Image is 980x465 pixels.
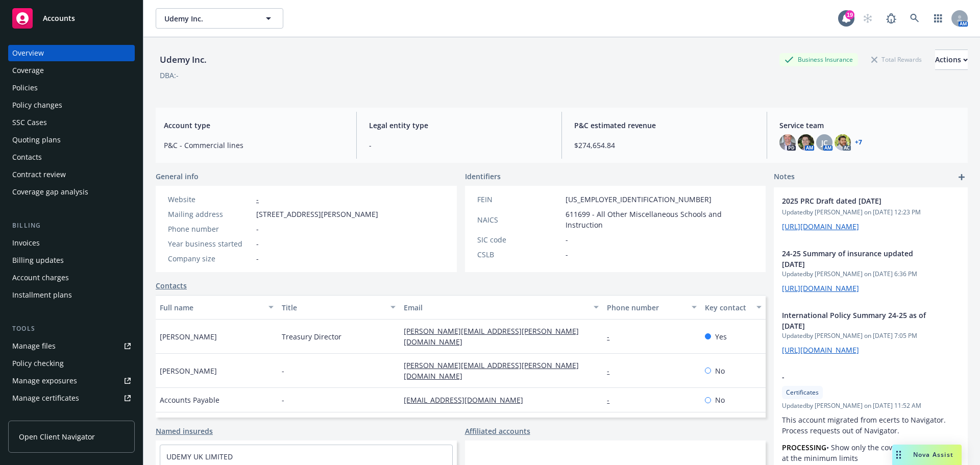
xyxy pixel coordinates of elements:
div: Key contact [705,302,750,313]
a: [URL][DOMAIN_NAME] [782,345,859,355]
a: - [607,332,618,341]
a: Quoting plans [8,132,135,148]
div: Invoices [12,235,40,251]
a: add [955,171,968,183]
div: Policies [12,80,38,96]
a: UDEMY UK LIMITED [166,452,233,461]
span: JC [821,137,828,148]
div: SIC code [477,234,561,245]
span: Account type [164,120,344,131]
div: Policy checking [12,355,64,372]
div: Company size [168,253,252,264]
a: Report a Bug [881,8,901,29]
div: Manage exposures [12,373,77,389]
div: Policy changes [12,97,62,113]
a: Accounts [8,4,135,33]
a: [PERSON_NAME][EMAIL_ADDRESS][PERSON_NAME][DOMAIN_NAME] [404,326,579,347]
a: [URL][DOMAIN_NAME] [782,222,859,231]
div: SSC Cases [12,114,47,131]
button: Actions [935,50,968,70]
span: Nova Assist [913,450,953,459]
span: - [566,249,568,260]
span: - [256,253,259,264]
div: NAICS [477,214,561,225]
a: Billing updates [8,252,135,268]
div: Coverage gap analysis [12,184,88,200]
span: International Policy Summary 24-25 as of [DATE] [782,310,933,331]
a: Coverage [8,62,135,79]
span: - [256,238,259,249]
a: Manage exposures [8,373,135,389]
button: Email [400,295,603,320]
div: Email [404,302,587,313]
span: No [715,365,725,376]
div: Manage certificates [12,390,79,406]
a: Policies [8,80,135,96]
span: [PERSON_NAME] [160,331,217,342]
div: Overview [12,45,44,61]
a: Policy changes [8,97,135,113]
div: Business Insurance [779,53,858,66]
a: Switch app [928,8,948,29]
div: CSLB [477,249,561,260]
img: photo [835,134,851,151]
div: Quoting plans [12,132,61,148]
button: Key contact [701,295,766,320]
span: Updated by [PERSON_NAME] on [DATE] 11:52 AM [782,401,960,410]
p: This account migrated from ecerts to Navigator. Process requests out of Navigator. [782,414,960,436]
button: Full name [156,295,278,320]
div: Manage claims [12,407,64,424]
img: photo [798,134,814,151]
a: - [607,366,618,376]
span: - [282,365,284,376]
a: Contacts [156,280,187,291]
span: Identifiers [465,171,501,182]
span: Service team [779,120,960,131]
span: Notes [774,171,795,183]
a: Contract review [8,166,135,183]
strong: PROCESSING [782,443,826,452]
span: [US_EMPLOYER_IDENTIFICATION_NUMBER] [566,194,712,205]
div: 19 [845,10,854,19]
span: Updated by [PERSON_NAME] on [DATE] 6:36 PM [782,270,960,279]
span: [PERSON_NAME] [160,365,217,376]
img: photo [779,134,796,151]
div: International Policy Summary 24-25 as of [DATE]Updatedby [PERSON_NAME] on [DATE] 7:05 PM[URL][DOM... [774,302,968,363]
div: 2025 PRC Draft dated [DATE]Updatedby [PERSON_NAME] on [DATE] 12:23 PM[URL][DOMAIN_NAME] [774,187,968,240]
a: Overview [8,45,135,61]
span: General info [156,171,199,182]
span: [STREET_ADDRESS][PERSON_NAME] [256,209,378,219]
button: Phone number [603,295,700,320]
div: Year business started [168,238,252,249]
div: 24-25 Summary of insurance updated [DATE]Updatedby [PERSON_NAME] on [DATE] 6:36 PM[URL][DOMAIN_NAME] [774,240,968,302]
a: Coverage gap analysis [8,184,135,200]
button: Udemy Inc. [156,8,283,29]
a: Manage files [8,338,135,354]
div: Phone number [168,224,252,234]
span: - [282,395,284,405]
a: - [607,395,618,405]
div: Tools [8,324,135,334]
span: - [782,372,933,382]
a: [PERSON_NAME][EMAIL_ADDRESS][PERSON_NAME][DOMAIN_NAME] [404,360,579,381]
a: Contacts [8,149,135,165]
a: [URL][DOMAIN_NAME] [782,283,859,293]
span: Updated by [PERSON_NAME] on [DATE] 7:05 PM [782,331,960,340]
span: Yes [715,331,727,342]
div: Website [168,194,252,205]
div: Udemy Inc. [156,53,211,66]
span: 611699 - All Other Miscellaneous Schools and Instruction [566,209,754,230]
span: Updated by [PERSON_NAME] on [DATE] 12:23 PM [782,208,960,217]
span: Treasury Director [282,331,341,342]
span: Open Client Navigator [19,431,95,442]
span: Certificates [786,388,819,397]
a: SSC Cases [8,114,135,131]
a: Named insureds [156,426,213,436]
div: FEIN [477,194,561,205]
span: 2025 PRC Draft dated [DATE] [782,195,933,206]
div: Actions [935,50,968,69]
div: Total Rewards [866,53,927,66]
a: Search [904,8,925,29]
a: Policy checking [8,355,135,372]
